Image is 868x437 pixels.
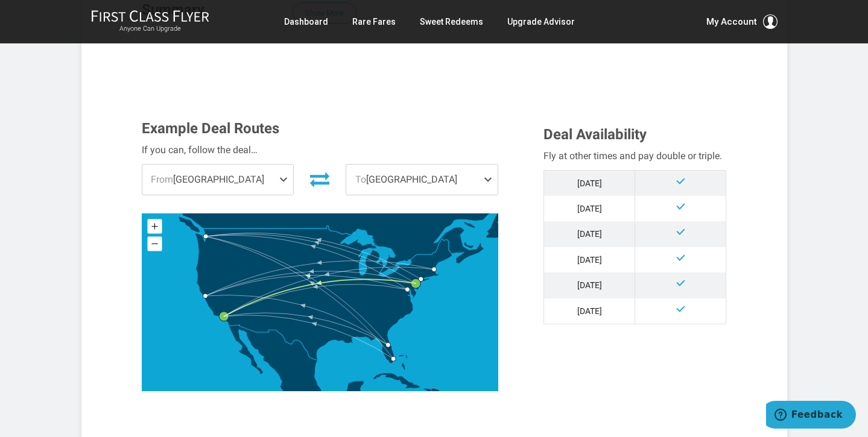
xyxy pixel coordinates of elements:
[419,388,431,397] path: Haiti
[706,14,757,29] span: My Account
[411,279,428,289] g: Philadelphia
[203,294,213,298] g: San Francisco
[346,165,498,195] span: [GEOGRAPHIC_DATA]
[543,148,726,164] div: Fly at other times and pay double or triple.
[544,196,635,221] td: [DATE]
[142,165,294,195] span: [GEOGRAPHIC_DATA]
[284,11,328,33] a: Dashboard
[706,14,778,29] button: My Account
[420,11,483,33] a: Sweet Redeems
[544,272,635,298] td: [DATE]
[229,325,364,413] path: Mexico
[219,312,236,321] g: Los Angeles
[507,11,575,33] a: Upgrade Advisor
[352,11,396,33] a: Rare Fares
[91,10,209,34] a: First Class FlyerAnyone Can Upgrade
[91,10,209,22] img: First Class Flyer
[151,174,173,185] span: From
[543,126,647,143] span: Deal Availability
[355,174,366,185] span: To
[142,120,279,137] span: Example Deal Routes
[203,234,214,239] g: Seattle
[544,298,635,324] td: [DATE]
[544,170,635,196] td: [DATE]
[385,342,396,347] g: Orlando
[544,247,635,272] td: [DATE]
[766,401,856,431] iframe: Opens a widget where you can find more information
[91,25,209,33] small: Anyone Can Upgrade
[544,221,635,247] td: [DATE]
[142,142,499,158] div: If you can, follow the deal…
[303,166,337,192] button: Invert Route Direction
